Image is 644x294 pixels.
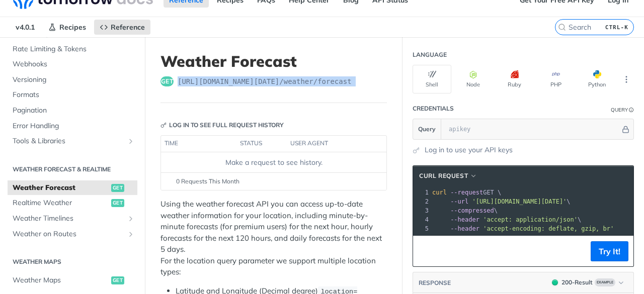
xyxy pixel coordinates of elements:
[611,106,628,114] div: Query
[8,134,137,149] a: Tools & LibrariesShow subpages for Tools & Libraries
[8,180,137,195] a: Weather Forecastget
[418,244,432,259] button: Copy to clipboard
[450,225,479,232] span: --header
[13,90,135,100] span: Formats
[13,59,135,69] span: Webhooks
[8,257,137,266] h2: Weather Maps
[161,136,236,152] th: time
[8,57,137,72] a: Webhooks
[111,276,124,284] span: get
[287,136,366,152] th: user agent
[160,121,284,130] div: Log in to see full request history
[165,157,382,168] div: Make a request to see history.
[450,189,483,196] span: --request
[418,278,451,288] button: RESPONSE
[160,122,167,128] svg: Key
[620,124,631,134] button: Hide
[578,65,616,93] button: Python
[450,198,468,205] span: --url
[413,104,454,113] div: Credentials
[413,197,430,206] div: 2
[111,184,124,192] span: get
[160,199,387,278] p: Using the weather forecast API you can access up-to-date weather information for your location, i...
[13,229,124,239] span: Weather on Routes
[43,20,92,35] a: Recipes
[450,207,494,214] span: --compressed
[13,214,124,224] span: Weather Timelines
[483,225,614,232] span: 'accept-encoding: deflate, gzip, br'
[432,198,571,205] span: \
[8,273,137,288] a: Weather Mapsget
[8,87,137,103] a: Formats
[483,216,578,223] span: 'accept: application/json'
[432,216,581,223] span: \
[8,227,137,242] a: Weather on RoutesShow subpages for Weather on Routes
[432,207,498,214] span: \
[178,76,352,86] span: https://api.tomorrow.io/v4/weather/forecast
[8,103,137,118] a: Pagination
[536,65,575,93] button: PHP
[432,189,501,196] span: GET \
[13,183,109,193] span: Weather Forecast
[418,125,436,134] span: Query
[419,171,468,180] span: cURL Request
[13,44,135,54] span: Rate Limiting & Tokens
[8,119,137,134] a: Error Handling
[8,42,137,57] a: Rate Limiting & Tokens
[160,52,387,70] h1: Weather Forecast
[413,224,430,233] div: 5
[450,216,479,223] span: --header
[552,279,558,285] span: 200
[111,199,124,207] span: get
[413,119,441,139] button: Query
[629,108,634,113] i: Information
[13,121,135,131] span: Error Handling
[547,277,628,287] button: 200200-ResultExample
[454,65,493,93] button: Node
[413,50,447,59] div: Language
[416,171,481,181] button: cURL Request
[236,136,287,152] th: status
[472,198,567,205] span: '[URL][DOMAIN_NAME][DATE]'
[111,23,145,32] span: Reference
[495,65,534,93] button: Ruby
[611,106,634,114] div: QueryInformation
[8,211,137,226] a: Weather TimelinesShow subpages for Weather Timelines
[591,241,628,261] button: Try It!
[127,215,135,223] button: Show subpages for Weather Timelines
[595,278,615,286] span: Example
[127,137,135,145] button: Show subpages for Tools & Libraries
[13,136,124,146] span: Tools & Libraries
[127,230,135,238] button: Show subpages for Weather on Routes
[13,106,135,116] span: Pagination
[160,76,174,86] span: get
[8,195,137,211] a: Realtime Weatherget
[13,275,109,285] span: Weather Maps
[558,23,566,31] svg: Search
[13,198,109,208] span: Realtime Weather
[413,188,430,197] div: 1
[8,72,137,87] a: Versioning
[619,72,634,87] button: More Languages
[413,206,430,215] div: 3
[622,75,631,84] svg: More ellipsis
[413,215,430,224] div: 4
[59,23,86,32] span: Recipes
[561,278,593,287] div: 200 - Result
[603,22,631,32] kbd: CTRL-K
[94,20,150,35] a: Reference
[176,177,239,186] span: 0 Requests This Month
[432,189,447,196] span: curl
[413,65,451,93] button: Shell
[13,75,135,85] span: Versioning
[444,119,620,139] input: apikey
[8,165,137,174] h2: Weather Forecast & realtime
[425,145,513,155] a: Log in to use your API keys
[10,20,40,35] span: v4.0.1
